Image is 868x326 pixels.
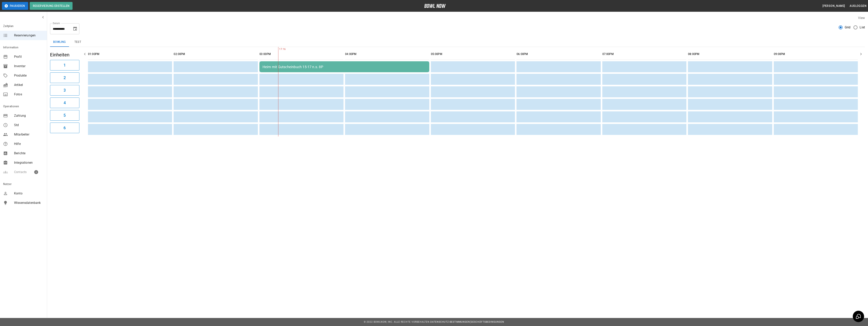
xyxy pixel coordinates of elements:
[858,16,865,20] label: View
[602,49,686,60] th: 07:00PM
[14,123,44,127] span: Std
[259,49,343,60] th: 03:00PM
[50,52,79,58] h5: Einheiten
[14,113,44,118] span: Zahlung
[278,47,279,51] span: 17:16
[431,49,515,60] th: 05:00PM
[845,25,851,30] span: Grid
[14,64,44,69] span: Inventar
[14,33,44,38] span: Reservierungen
[14,83,44,87] span: Artikel
[14,191,44,196] span: Konto
[50,123,79,133] button: 6
[64,75,66,81] h6: 2
[430,321,470,323] a: Datenschutz-Bestimmungen
[14,92,44,97] span: Fotos
[50,60,79,70] button: 1
[30,2,73,10] button: Reservierung erstellen
[364,321,430,323] span: © 2022 BowlNow, Inc. Alle Rechte vorbehalten.
[14,151,44,156] span: Berichte
[516,49,601,60] th: 06:00PM
[50,37,69,47] button: Bowling
[64,100,66,106] h6: 4
[471,321,504,323] a: Geschäftsbedingungen
[50,98,79,108] button: 4
[71,25,79,33] button: Choose date, selected date is 19. Okt. 2025
[2,2,28,10] button: Pausieren
[848,2,868,10] button: Ausloggen
[64,87,66,93] h6: 3
[50,85,79,96] button: 3
[50,37,865,47] div: inventory tabs
[50,72,79,83] button: 2
[88,49,172,60] th: 01:00PM
[64,62,66,68] h6: 1
[263,65,426,69] div: Heim mit Gutscheinbuch 15-17 n.s. 8P
[688,49,772,60] th: 08:00PM
[174,49,258,60] th: 02:00PM
[424,4,446,8] img: logo
[14,160,44,165] span: Integrationen
[14,142,44,146] span: Hilfe
[821,2,846,10] button: [PERSON_NAME]
[86,47,859,136] table: sticky table
[14,132,44,137] span: Mitarbeiter
[14,73,44,78] span: Produkte
[345,49,429,60] th: 04:00PM
[64,112,66,118] h6: 5
[50,110,79,121] button: 5
[64,125,66,131] h6: 6
[860,25,865,30] span: List
[69,37,87,47] button: test
[14,54,44,59] span: Profil
[774,49,858,60] th: 09:00PM
[14,200,44,205] span: Wissensdatenbank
